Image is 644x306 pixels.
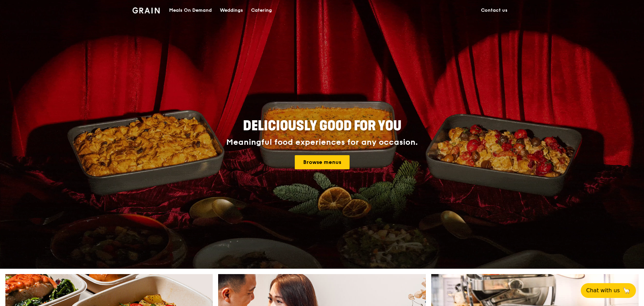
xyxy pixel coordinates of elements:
div: Weddings [220,0,243,20]
a: Contact us [477,0,512,20]
div: Meaningful food experiences for any occasion. [201,138,443,147]
img: Grain [132,7,160,13]
div: Meals On Demand [169,0,212,20]
span: Deliciously good for you [243,118,401,134]
div: Catering [251,0,272,20]
button: Chat with us🦙 [581,283,636,298]
a: Catering [247,0,276,20]
span: Chat with us [586,287,620,295]
a: Browse menus [295,155,350,169]
a: Weddings [216,0,247,20]
span: 🦙 [622,287,631,295]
